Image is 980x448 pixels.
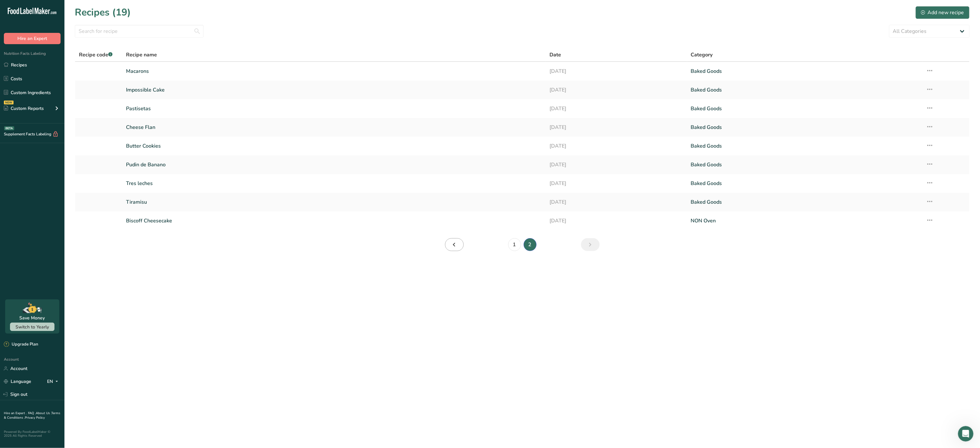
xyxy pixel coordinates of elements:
[126,51,157,59] span: Recipe name
[508,238,521,251] a: Page 1.
[15,324,49,330] span: Switch to Yearly
[550,158,683,171] a: [DATE]
[691,121,918,134] a: Baked Goods
[550,195,683,209] a: [DATE]
[691,214,918,228] a: NON Oven
[4,411,60,420] a: Terms & Conditions .
[445,238,464,251] a: Page 1.
[28,411,36,415] a: FAQ .
[550,102,683,115] a: [DATE]
[25,415,45,420] a: Privacy Policy
[20,315,45,321] div: Save Money
[4,430,61,438] div: Powered By FoodLabelMaker © 2025 All Rights Reserved
[691,83,918,97] a: Baked Goods
[691,158,918,171] a: Baked Goods
[550,214,683,228] a: [DATE]
[126,195,542,209] a: Tiramisu
[4,126,14,130] div: BETA
[4,411,27,415] a: Hire an Expert .
[921,9,964,16] div: Add new recipe
[75,25,204,38] input: Search for recipe
[550,64,683,78] a: [DATE]
[4,33,61,44] button: Hire an Expert
[691,177,918,190] a: Baked Goods
[47,378,61,385] div: EN
[126,158,542,171] a: Pudin de Banano
[4,376,31,387] a: Language
[691,102,918,115] a: Baked Goods
[691,64,918,78] a: Baked Goods
[75,5,131,20] h1: Recipes (19)
[126,214,542,228] a: Biscoff Cheesecake
[691,139,918,153] a: Baked Goods
[126,102,542,115] a: Pastisetas
[550,83,683,97] a: [DATE]
[916,6,970,19] button: Add new recipe
[550,51,561,59] span: Date
[4,341,38,348] div: Upgrade Plan
[126,121,542,134] a: Cheese Flan
[36,411,51,415] a: About Us .
[126,64,542,78] a: Macarons
[550,177,683,190] a: [DATE]
[79,51,112,58] span: Recipe code
[691,51,713,59] span: Category
[691,195,918,209] a: Baked Goods
[550,121,683,134] a: [DATE]
[958,426,974,442] iframe: Intercom live chat
[581,238,600,251] a: Page 3.
[126,83,542,97] a: Impossible Cake
[10,323,54,331] button: Switch to Yearly
[550,139,683,153] a: [DATE]
[4,105,44,112] div: Custom Reports
[126,139,542,153] a: Butter Cookies
[126,177,542,190] a: Tres leches
[4,101,14,104] div: NEW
